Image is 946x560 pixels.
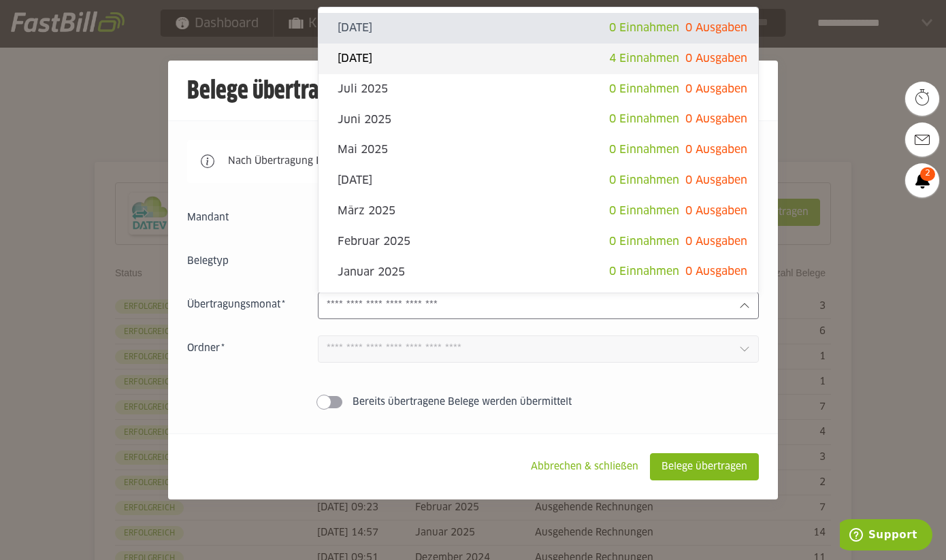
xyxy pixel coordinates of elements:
[319,257,758,287] sl-option: Januar 2025
[609,53,679,64] span: 4 Einnahmen
[187,395,759,409] sl-switch: Bereits übertragene Belege werden übermittelt
[319,74,758,105] sl-option: Juli 2025
[609,205,679,216] span: 0 Einnahmen
[609,175,679,186] span: 0 Einnahmen
[650,453,759,480] sl-button: Belege übertragen
[319,13,758,44] sl-option: [DATE]
[685,84,747,95] span: 0 Ausgaben
[609,22,679,33] span: 0 Einnahmen
[685,205,747,216] span: 0 Ausgaben
[319,135,758,165] sl-option: Mai 2025
[685,22,747,33] span: 0 Ausgaben
[685,53,747,64] span: 0 Ausgaben
[609,84,679,95] span: 0 Einnahmen
[609,114,679,125] span: 0 Einnahmen
[685,175,747,186] span: 0 Ausgaben
[905,163,939,197] a: 2
[840,519,932,553] iframe: Öffnet ein Widget, in dem Sie weitere Informationen finden
[319,165,758,196] sl-option: [DATE]
[685,266,747,277] span: 0 Ausgaben
[685,114,747,125] span: 0 Ausgaben
[609,236,679,247] span: 0 Einnahmen
[685,236,747,247] span: 0 Ausgaben
[920,167,935,181] span: 2
[319,287,758,318] sl-option: Dezember 2024
[319,44,758,74] sl-option: [DATE]
[319,227,758,257] sl-option: Februar 2025
[609,266,679,277] span: 0 Einnahmen
[319,196,758,227] sl-option: März 2025
[519,453,650,480] sl-button: Abbrechen & schließen
[609,144,679,155] span: 0 Einnahmen
[685,144,747,155] span: 0 Ausgaben
[319,104,758,135] sl-option: Juni 2025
